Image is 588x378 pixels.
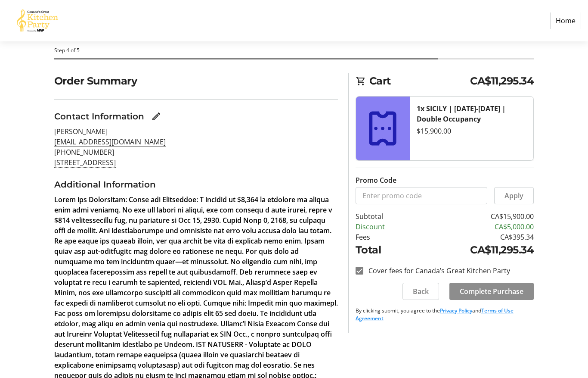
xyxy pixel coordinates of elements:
span: CA$11,295.34 [470,73,534,89]
td: CA$15,900.00 [412,211,534,222]
span: Apply [504,191,523,201]
span: Cart [369,73,470,89]
span: Back [413,286,429,297]
h3: Additional Information [54,178,338,191]
button: Edit Contact Information [148,108,165,125]
button: Complete Purchase [449,283,534,300]
label: Promo Code [356,175,396,185]
div: $15,900.00 [417,126,526,136]
input: Enter promo code [356,187,487,204]
td: Fees [356,232,412,242]
button: Apply [494,187,534,204]
td: CA$395.34 [412,232,534,242]
img: Canada’s Great Kitchen Party's Logo [7,3,68,38]
p: [PHONE_NUMBER] [54,147,338,157]
strong: 1x SICILY | [DATE]-[DATE] | Double Occupancy [417,104,506,124]
a: Terms of Use Agreement [356,307,514,322]
td: CA$11,295.34 [412,242,534,258]
h3: Contact Information [54,110,144,123]
h2: Order Summary [54,73,338,89]
p: [PERSON_NAME] [54,126,338,137]
a: Privacy Policy [440,307,472,314]
td: Total [356,242,412,258]
p: By clicking submit, you agree to the and [356,307,534,322]
label: Cover fees for Canada’s Great Kitchen Party [363,266,510,276]
td: Discount [356,222,412,232]
td: CA$5,000.00 [412,222,534,232]
td: Subtotal [356,211,412,222]
a: Home [550,12,581,29]
button: Back [402,283,439,300]
span: Complete Purchase [460,286,523,297]
div: Step 4 of 5 [54,47,534,54]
